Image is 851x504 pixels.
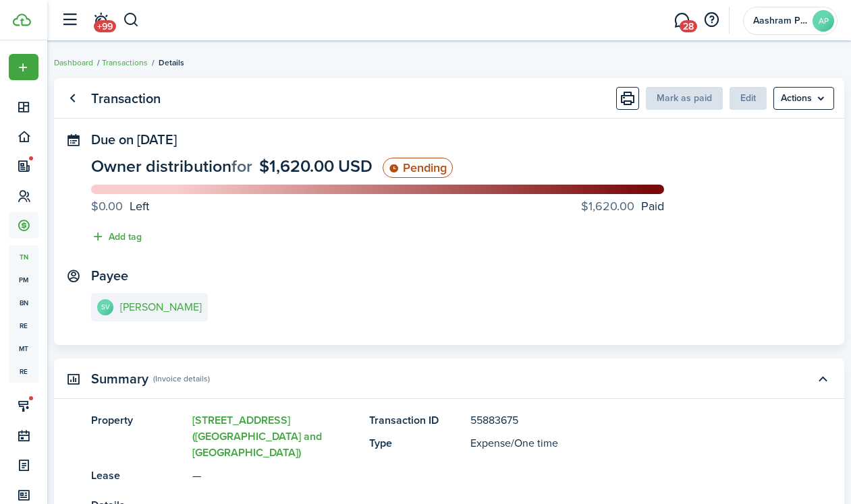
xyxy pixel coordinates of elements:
[91,293,208,321] a: SV[PERSON_NAME]
[470,435,767,451] panel-main-description: /
[91,91,161,106] panel-main-title: Transaction
[159,57,184,69] span: Details
[192,468,356,484] panel-main-description: —
[9,291,38,314] a: bn
[91,197,149,216] progress-caption-label: Left
[581,197,664,216] progress-caption-label: Paid
[91,268,128,284] panel-main-title: Payee
[97,299,113,315] avatar-text: SV
[680,20,697,32] span: 28
[773,87,834,110] menu-btn: Actions
[91,371,148,387] panel-main-title: Summary
[9,314,38,337] a: re
[231,154,252,179] span: for
[91,129,177,150] span: Due on [DATE]
[369,412,464,429] panel-main-title: Transaction ID
[773,87,834,110] button: Open menu
[9,337,38,360] a: mt
[91,154,231,179] span: Owner distribution
[91,412,186,461] panel-main-title: Property
[54,57,93,69] a: Dashboard
[811,367,834,390] button: Toggle accordion
[470,412,767,429] panel-main-description: 55883675
[57,7,82,33] button: Open sidebar
[669,3,694,38] a: Messaging
[581,197,634,216] progress-caption-label-value: $1,620.00
[616,87,639,110] button: Print
[91,468,186,484] panel-main-title: Lease
[102,57,148,69] a: Transactions
[383,158,453,178] status: Pending
[9,245,38,268] a: tn
[369,435,464,451] panel-main-title: Type
[153,373,210,385] panel-main-subtitle: (Invoice details)
[9,54,38,80] button: Open menu
[259,154,373,179] span: $1,620.00 USD
[88,3,113,38] a: Notifications
[9,268,38,291] a: pm
[470,435,511,451] span: Expense
[94,20,116,32] span: +99
[9,360,38,383] a: re
[813,10,834,32] avatar-text: AP
[192,412,322,460] a: [STREET_ADDRESS] ([GEOGRAPHIC_DATA] and [GEOGRAPHIC_DATA])
[120,301,202,313] e-details-info-title: [PERSON_NAME]
[91,197,123,216] progress-caption-label-value: $0.00
[91,229,142,245] button: Add tag
[61,87,84,110] a: Go back
[514,435,558,451] span: One time
[13,13,31,26] img: TenantCloud
[700,9,723,32] button: Open resource center
[753,16,807,26] span: Aashram Property Management
[123,9,140,32] button: Search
